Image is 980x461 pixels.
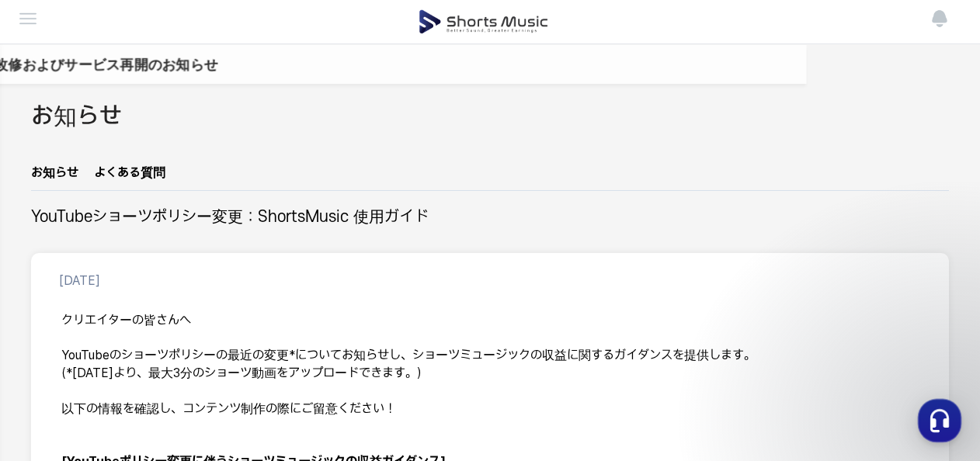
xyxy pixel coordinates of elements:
[19,9,37,28] img: menu
[61,312,919,330] h3: クリエイターの皆さんへ
[930,9,949,28] img: 알림
[56,54,391,75] a: プラットフォーム改修およびサービス再開のお知らせ
[31,55,50,74] img: 알림 아이콘
[31,99,122,134] h2: お知らせ
[61,400,919,418] p: 以下の情報を確認し、コンテンツ制作の際にご留意ください！
[94,164,165,190] a: よくある質問
[59,272,100,290] p: [DATE]
[31,164,78,190] a: お知らせ
[61,366,422,380] em: (*[DATE]より、最大3分のショーツ動画をアップロードできます。)
[61,347,919,365] p: YouTubeのショーツポリシーの最近の変更*についてお知らせし、ショーツミュージックの収益に関するガイダンスを提供します。
[31,206,429,228] h2: YouTubeショーツポリシー変更：ShortsMusic 使用ガイド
